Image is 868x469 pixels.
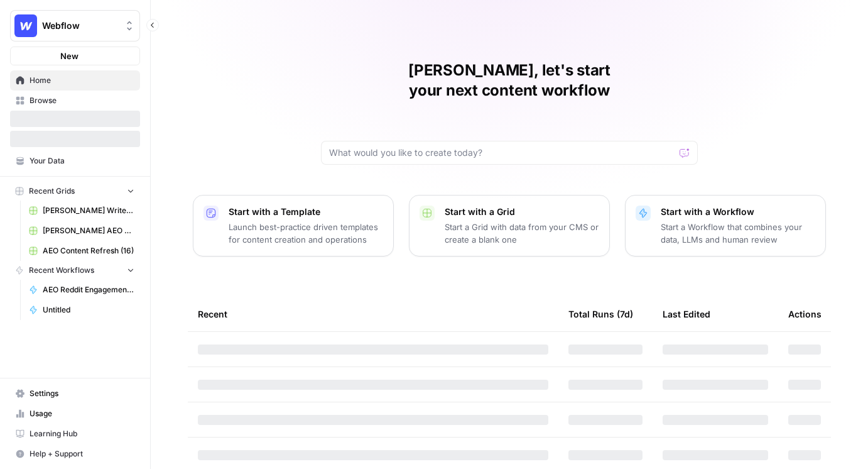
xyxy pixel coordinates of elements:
a: AEO Reddit Engagement - Fork [23,280,140,300]
a: Browse [10,91,140,111]
span: [PERSON_NAME] Write Informational Article [43,205,134,216]
h1: [PERSON_NAME], let's start your next content workflow [321,60,698,101]
span: Usage [30,408,134,419]
div: Total Runs (7d) [568,297,633,331]
span: Home [30,75,134,86]
p: Start a Grid with data from your CMS or create a blank one [445,221,599,246]
button: Start with a TemplateLaunch best-practice driven templates for content creation and operations [193,195,394,257]
div: Actions [788,297,822,331]
span: Browse [30,95,134,106]
button: Recent Grids [10,182,140,201]
a: Usage [10,404,140,424]
button: Help + Support [10,444,140,464]
span: AEO Content Refresh (16) [43,245,134,257]
div: Recent [198,297,548,331]
span: Untitled [43,304,134,316]
button: Start with a WorkflowStart a Workflow that combines your data, LLMs and human review [625,195,826,257]
span: Help + Support [30,448,134,460]
button: Start with a GridStart a Grid with data from your CMS or create a blank one [409,195,610,257]
a: Settings [10,383,140,404]
button: Recent Workflows [10,261,140,280]
div: Last Edited [663,297,710,331]
span: [PERSON_NAME] AEO Content Refresh [43,225,134,236]
p: Start a Workflow that combines your data, LLMs and human review [661,221,815,246]
a: [PERSON_NAME] AEO Content Refresh [23,221,140,241]
span: Settings [30,388,134,399]
span: New [60,50,79,62]
p: Start with a Grid [445,206,599,218]
a: [PERSON_NAME] Write Informational Article [23,201,140,221]
span: Learning Hub [30,428,134,439]
button: Workspace: Webflow [10,10,140,41]
button: New [10,47,140,65]
p: Launch best-practice driven templates for content creation and operations [229,221,383,246]
p: Start with a Workflow [661,206,815,218]
input: What would you like to create today? [329,146,675,159]
span: Webflow [42,19,118,32]
a: Your Data [10,151,140,171]
a: Untitled [23,300,140,320]
span: AEO Reddit Engagement - Fork [43,284,134,295]
span: Recent Workflows [29,265,94,276]
a: AEO Content Refresh (16) [23,241,140,261]
a: Home [10,70,140,91]
img: Webflow Logo [14,14,37,37]
span: Recent Grids [29,185,75,197]
a: Learning Hub [10,424,140,444]
span: Your Data [30,155,134,167]
p: Start with a Template [229,206,383,218]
